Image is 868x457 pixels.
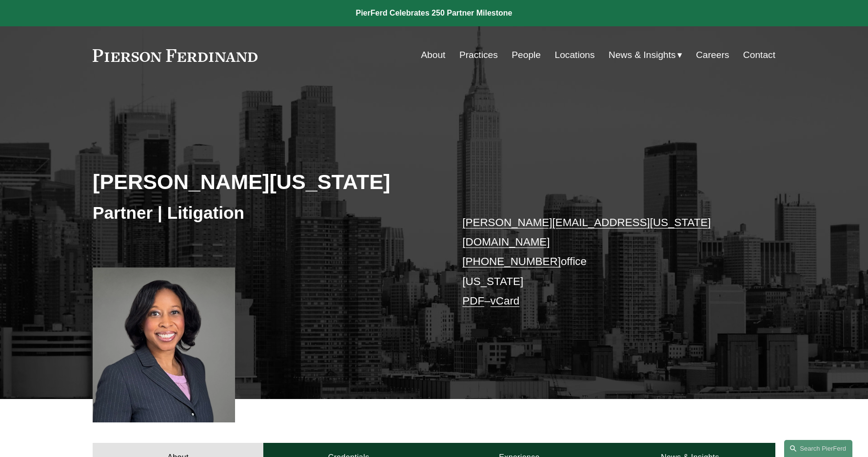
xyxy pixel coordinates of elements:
a: Contact [743,46,775,64]
a: [PERSON_NAME][EMAIL_ADDRESS][US_STATE][DOMAIN_NAME] [462,216,710,248]
h2: [PERSON_NAME][US_STATE] [93,169,434,194]
a: About [421,46,445,64]
span: News & Insights [609,47,676,64]
a: Careers [696,46,729,64]
a: [PHONE_NUMBER] [462,255,561,267]
p: office [US_STATE] – [462,213,747,311]
a: Locations [554,46,594,64]
a: vCard [491,295,520,307]
a: PDF [462,295,484,307]
a: folder dropdown [609,46,682,64]
h3: Partner | Litigation [93,202,434,224]
a: People [512,46,541,64]
a: Practices [459,46,498,64]
a: Search this site [784,440,852,457]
